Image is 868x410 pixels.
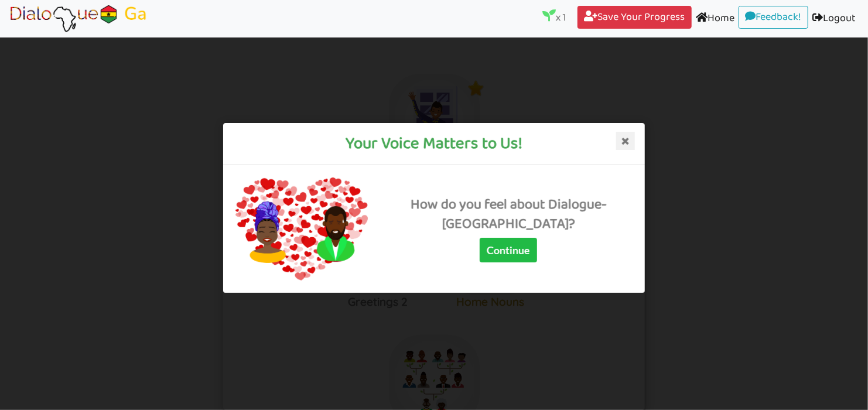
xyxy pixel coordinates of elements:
img: blog-how-to-say-i-love-you-in-twi.png [235,177,368,281]
p: x 1 [542,9,566,25]
img: Brand [8,4,149,33]
a: Logout [808,6,860,32]
button: Continue [480,238,537,262]
a: Feedback! [739,6,808,29]
a: Home [692,6,739,32]
div: How do you feel about Dialogue-[GEOGRAPHIC_DATA]? [384,196,633,235]
a: Save Your Progress [577,6,692,29]
div: Your Voice Matters to Us! [223,123,645,165]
